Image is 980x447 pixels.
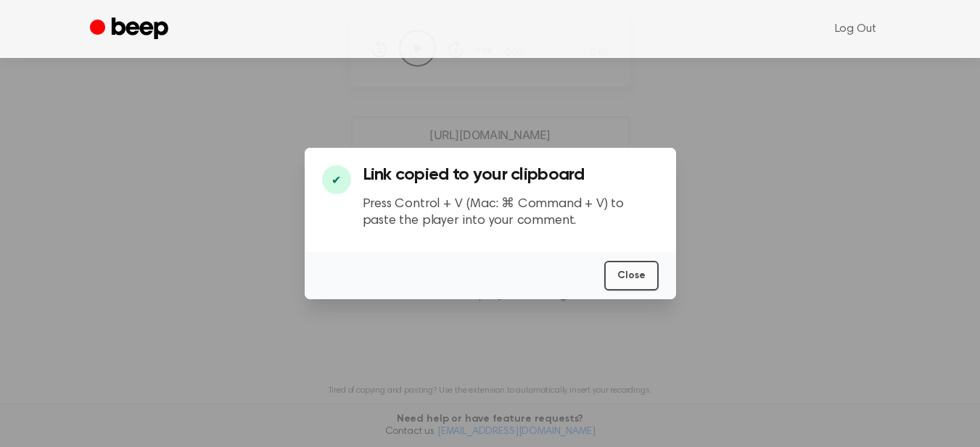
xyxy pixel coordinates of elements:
a: Beep [90,15,172,43]
div: ✔ [322,165,351,194]
a: Log Out [820,12,891,46]
button: Close [604,261,659,291]
h3: Link copied to your clipboard [363,165,659,185]
p: Press Control + V (Mac: ⌘ Command + V) to paste the player into your comment. [363,196,659,229]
